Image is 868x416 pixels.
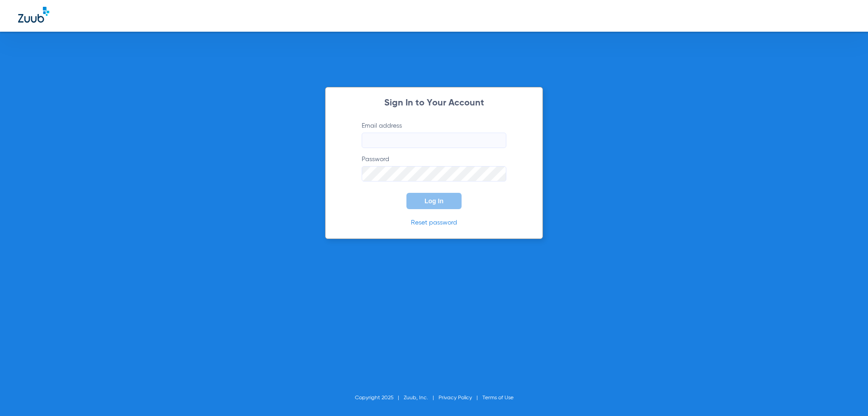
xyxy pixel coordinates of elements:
button: Log In [406,193,462,209]
img: Zuub Logo [18,7,49,23]
li: Zuub, Inc. [404,393,439,402]
a: Terms of Use [482,395,514,401]
span: Log In [425,197,443,205]
a: Privacy Policy [439,395,472,401]
li: Copyright 2025 [355,393,404,402]
h2: Sign In to Your Account [348,99,520,108]
label: Email address [362,121,506,148]
label: Password [362,155,506,182]
input: Email address [362,133,506,148]
input: Password [362,166,506,182]
a: Reset password [411,220,457,226]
